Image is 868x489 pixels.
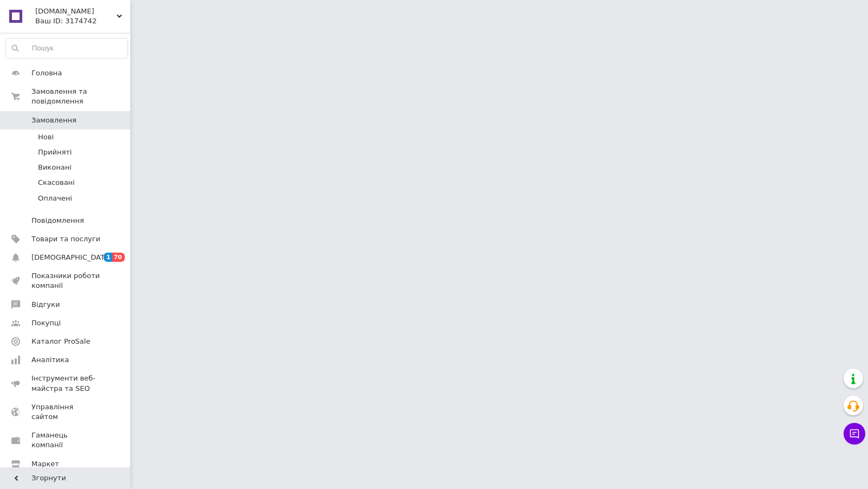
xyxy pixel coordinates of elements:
span: Повідомлення [31,216,84,226]
span: Каталог ProSale [31,337,90,346]
span: Маркет [31,459,59,469]
span: Нові [38,132,54,142]
span: Гаманець компанії [31,430,100,450]
span: Покупці [31,318,61,328]
span: Оплачені [38,194,72,203]
span: Замовлення [31,115,76,125]
span: 70 [112,253,125,262]
span: Замовлення та повідомлення [31,87,130,106]
span: Товари та послуги [31,234,100,244]
span: Аналітика [31,355,69,365]
span: Прийняті [38,147,72,157]
span: Виконані [38,163,72,172]
span: Скасовані [38,178,75,188]
span: Відгуки [31,300,60,310]
span: Інструменти веб-майстра та SEO [31,374,100,393]
div: Ваш ID: 3174742 [35,16,130,26]
span: Показники роботи компанії [31,271,100,291]
input: Пошук [6,38,127,58]
button: Чат з покупцем [844,423,865,445]
span: Головна [31,68,62,78]
span: 1 [104,253,112,262]
span: [DEMOGRAPHIC_DATA] [31,253,112,262]
span: Управління сайтом [31,402,100,422]
span: Gumoto.com.ua [35,7,117,16]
